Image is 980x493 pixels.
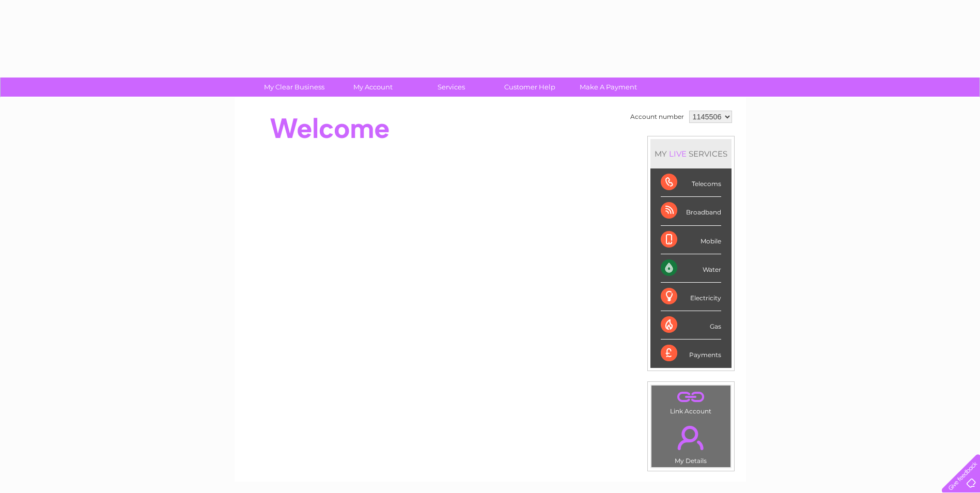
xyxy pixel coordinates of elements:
div: Mobile [661,226,721,254]
a: My Account [330,78,415,97]
a: . [654,388,728,406]
div: Payments [661,340,721,367]
div: MY SERVICES [650,139,732,168]
a: . [654,420,728,456]
div: Telecoms [661,168,721,197]
div: Electricity [661,283,721,311]
td: My Details [651,417,731,468]
td: Link Account [651,385,731,418]
a: Make A Payment [566,78,651,97]
div: Gas [661,311,721,340]
div: Broadband [661,197,721,225]
td: Account number [628,108,687,126]
a: Customer Help [487,78,572,97]
div: Water [661,254,721,283]
a: My Clear Business [252,78,337,97]
a: Services [409,78,494,97]
div: LIVE [667,149,689,159]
